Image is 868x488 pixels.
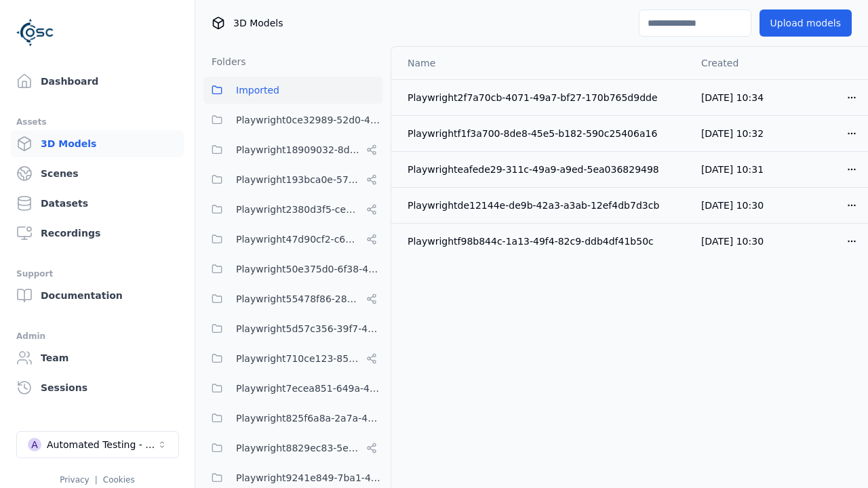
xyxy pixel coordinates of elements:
th: Name [391,47,690,79]
h3: Folders [203,55,246,68]
a: Privacy [60,475,89,485]
span: Playwright5d57c356-39f7-47ed-9ab9-d0409ac6cddc [236,321,382,337]
button: Playwright55478f86-28dc-49b8-8d1f-c7b13b14578c [203,285,382,312]
button: Playwright2380d3f5-cebf-494e-b965-66be4d67505e [203,196,382,223]
div: Playwrightf98b844c-1a13-49f4-82c9-ddb4df41b50c [408,235,679,248]
div: Playwrightf1f3a700-8de8-45e5-b182-590c25406a16 [408,127,679,140]
button: Imported [203,77,382,104]
div: Assets [16,114,178,130]
span: Playwright47d90cf2-c635-4353-ba3b-5d4538945666 [236,231,361,247]
button: Playwright0ce32989-52d0-45cf-b5b9-59d5033d313a [203,106,382,134]
div: A [28,438,41,451]
button: Playwright47d90cf2-c635-4353-ba3b-5d4538945666 [203,226,382,253]
button: Playwright5d57c356-39f7-47ed-9ab9-d0409ac6cddc [203,315,382,342]
span: Playwright9241e849-7ba1-474f-9275-02cfa81d37fc [236,470,382,486]
div: Automated Testing - Playwright [47,438,157,451]
a: Cookies [103,475,135,485]
span: | [95,475,98,485]
a: Datasets [11,190,184,217]
button: Playwright18909032-8d07-45c5-9c81-9eec75d0b16b [203,136,382,163]
span: [DATE] 10:30 [701,200,764,211]
span: [DATE] 10:31 [701,164,764,175]
div: Playwrighteafede29-311c-49a9-a9ed-5ea036829498 [408,163,679,176]
span: Playwright0ce32989-52d0-45cf-b5b9-59d5033d313a [236,112,382,128]
span: Playwright7ecea851-649a-419a-985e-fcff41a98b20 [236,380,382,396]
a: 3D Models [11,130,184,157]
div: Admin [16,328,178,344]
span: [DATE] 10:30 [701,236,764,247]
button: Select a workspace [16,431,179,458]
span: [DATE] 10:34 [701,92,764,103]
span: Playwright50e375d0-6f38-48a7-96e0-b0dcfa24b72f [236,261,382,277]
span: Playwright2380d3f5-cebf-494e-b965-66be4d67505e [236,201,361,218]
img: Logo [16,14,54,52]
th: Created [690,47,781,79]
a: Sessions [11,374,184,401]
div: Support [16,266,178,282]
div: Playwrightde12144e-de9b-42a3-a3ab-12ef4db7d3cb [408,199,679,212]
a: Recordings [11,220,184,247]
button: Playwright7ecea851-649a-419a-985e-fcff41a98b20 [203,375,382,402]
span: Playwright18909032-8d07-45c5-9c81-9eec75d0b16b [236,142,361,158]
a: Team [11,344,184,371]
div: Playwright2f7a70cb-4071-49a7-bf27-170b765d9dde [408,91,679,104]
button: Playwright50e375d0-6f38-48a7-96e0-b0dcfa24b72f [203,256,382,283]
span: Playwright825f6a8a-2a7a-425c-94f7-650318982f69 [236,410,382,426]
button: Upload models [759,9,852,37]
a: Scenes [11,160,184,187]
span: [DATE] 10:32 [701,128,764,139]
span: Playwright55478f86-28dc-49b8-8d1f-c7b13b14578c [236,291,361,307]
a: Documentation [11,282,184,309]
span: Playwright193bca0e-57fa-418d-8ea9-45122e711dc7 [236,171,361,188]
a: Dashboard [11,68,184,95]
span: 3D Models [233,16,283,30]
button: Playwright8829ec83-5e68-4376-b984-049061a310ed [203,434,382,462]
span: Playwright710ce123-85fd-4f8c-9759-23c3308d8830 [236,350,361,367]
button: Playwright710ce123-85fd-4f8c-9759-23c3308d8830 [203,345,382,372]
button: Playwright825f6a8a-2a7a-425c-94f7-650318982f69 [203,405,382,432]
span: Playwright8829ec83-5e68-4376-b984-049061a310ed [236,440,361,456]
button: Playwright193bca0e-57fa-418d-8ea9-45122e711dc7 [203,166,382,193]
span: Imported [236,82,279,98]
